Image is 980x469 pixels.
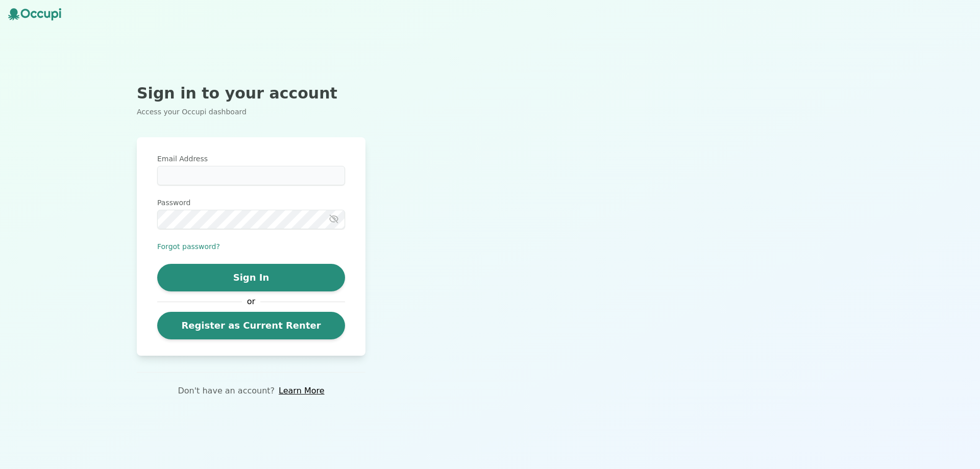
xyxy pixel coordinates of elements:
label: Password [157,198,345,208]
a: Learn More [279,385,324,397]
p: Don't have an account? [178,385,275,397]
span: or [242,295,260,308]
label: Email Address [157,154,345,164]
button: Forgot password? [157,241,220,252]
h2: Sign in to your account [137,84,365,103]
a: Register as Current Renter [157,312,345,339]
button: Sign In [157,264,345,291]
p: Access your Occupi dashboard [137,107,365,117]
